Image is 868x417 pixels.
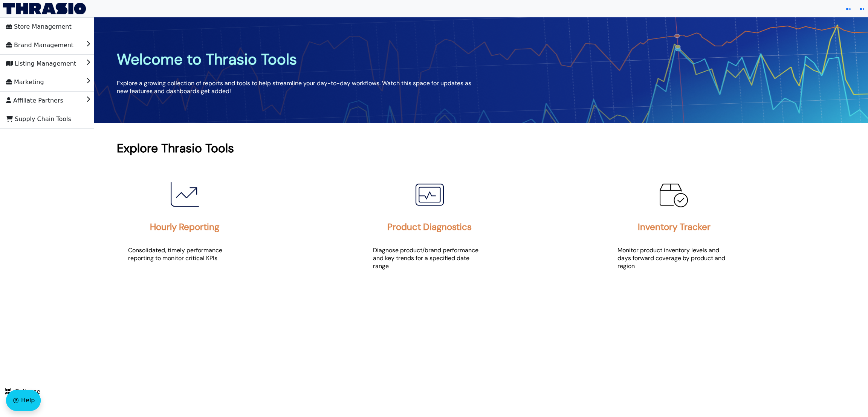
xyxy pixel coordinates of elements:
[362,164,605,287] a: Product Diagnostics IconProduct DiagnosticsDiagnose product/brand performance and key trends for ...
[387,221,472,233] h2: Product Diagnostics
[117,79,481,95] p: Explore a growing collection of reports and tools to help streamline your day-to-day workflows. W...
[411,176,448,213] img: Product Diagnostics Icon
[150,221,219,233] h2: Hourly Reporting
[128,246,241,262] p: Consolidated, timely performance reporting to monitor critical KPIs
[6,39,73,51] span: Brand Management
[617,246,730,270] p: Monitor product inventory levels and days forward coverage by product and region
[6,21,72,33] span: Store Management
[6,113,71,125] span: Supply Chain Tools
[21,396,35,405] span: Help
[6,58,76,70] span: Listing Management
[655,176,693,213] img: Inventory Tracker Icon
[606,164,849,287] a: Inventory Tracker IconInventory TrackerMonitor product inventory levels and days forward coverage...
[117,164,360,279] a: Hourly Reporting IconHourly ReportingConsolidated, timely performance reporting to monitor critic...
[373,246,486,270] p: Diagnose product/brand performance and key trends for a specified date range
[6,390,41,411] button: Help floatingactionbutton
[166,176,203,213] img: Hourly Reporting Icon
[6,76,44,88] span: Marketing
[6,95,63,107] span: Affiliate Partners
[117,49,481,69] h1: Welcome to Thrasio Tools
[5,387,40,396] span: Collapse
[638,221,711,233] h2: Inventory Tracker
[3,3,86,14] img: Thrasio Logo
[117,140,845,156] h1: Explore Thrasio Tools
